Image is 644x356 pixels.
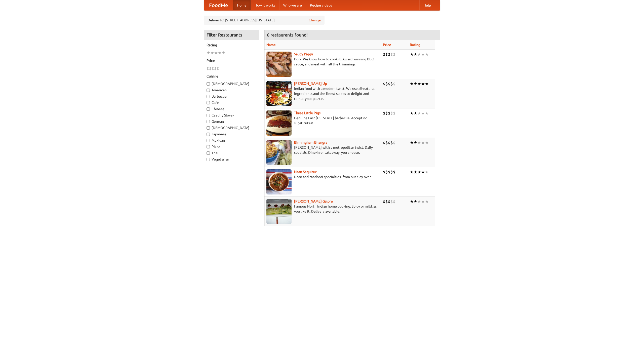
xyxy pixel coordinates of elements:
[414,52,417,57] li: ★
[266,145,379,155] p: [PERSON_NAME] with a metropolitan twist. Daily specials. Dine-in or takeaway, you choose.
[410,169,414,175] li: ★
[383,169,385,175] li: $
[385,199,388,204] li: $
[417,110,421,116] li: ★
[266,199,292,224] img: currygalore.jpg
[207,88,256,93] label: American
[207,89,210,92] input: American
[390,81,393,87] li: $
[309,18,321,23] a: Change
[383,52,385,57] li: $
[207,82,210,86] input: [DEMOGRAPHIC_DATA]
[390,140,393,145] li: $
[421,110,425,116] li: ★
[388,169,390,175] li: $
[390,110,393,116] li: $
[410,140,414,145] li: ★
[383,140,385,145] li: $
[417,81,421,87] li: ★
[266,115,379,126] p: Genuine East [US_STATE] barbecue. Accept no substitutes!
[294,170,316,174] a: Naan Sequitur
[388,110,390,116] li: $
[421,199,425,204] li: ★
[419,0,435,10] a: Help
[207,157,256,162] label: Vegetarian
[207,138,256,143] label: Mexican
[410,43,420,47] a: Rating
[222,50,225,56] li: ★
[421,140,425,145] li: ★
[207,145,210,148] input: Pizza
[417,169,421,175] li: ★
[421,52,425,57] li: ★
[218,50,222,56] li: ★
[410,199,414,204] li: ★
[425,110,429,116] li: ★
[207,133,210,136] input: Japanese
[207,106,256,111] label: Chinese
[251,0,279,10] a: How it works
[214,50,218,56] li: ★
[393,199,395,204] li: $
[207,95,210,98] input: Barbecue
[425,169,429,175] li: ★
[410,110,414,116] li: ★
[294,82,327,86] a: [PERSON_NAME] Up
[233,0,251,10] a: Home
[207,120,210,123] input: German
[207,66,209,71] li: $
[207,107,210,111] input: Chinese
[393,52,395,57] li: $
[385,110,388,116] li: $
[207,74,256,79] h5: Cuisine
[207,132,256,137] label: Japanese
[266,57,379,67] p: Pork. We know how to cook it. Award-winning BBQ sauce, and meat with all the trimmings.
[266,204,379,214] p: Famous North Indian home cooking. Spicy or mild, as you like it. Delivery available.
[294,140,327,144] a: Birmingham Bhangra
[207,43,256,48] h5: Rating
[207,114,210,117] input: Czech / Slovak
[207,81,256,86] label: [DEMOGRAPHIC_DATA]
[417,52,421,57] li: ★
[214,66,217,71] li: $
[266,110,292,136] img: littlepigs.jpg
[388,81,390,87] li: $
[417,199,421,204] li: ★
[207,100,256,105] label: Cafe
[390,169,393,175] li: $
[417,140,421,145] li: ★
[388,140,390,145] li: $
[393,81,395,87] li: $
[207,139,210,142] input: Mexican
[266,52,292,77] img: saucy.jpg
[207,119,256,124] label: German
[383,43,391,47] a: Price
[294,199,333,203] a: [PERSON_NAME] Galore
[279,0,306,10] a: Who we are
[207,50,210,56] li: ★
[210,50,214,56] li: ★
[425,81,429,87] li: ★
[410,81,414,87] li: ★
[383,110,385,116] li: $
[294,111,320,115] a: Three Little Pigs
[266,86,379,101] p: Indian food with a modern twist. We use all-natural ingredients and the finest spices to delight ...
[207,58,256,63] h5: Price
[294,52,313,56] a: Saucy Piggy
[207,113,256,118] label: Czech / Slovak
[217,66,219,71] li: $
[414,110,417,116] li: ★
[421,169,425,175] li: ★
[204,16,325,25] div: Deliver to: [STREET_ADDRESS][US_STATE]
[425,199,429,204] li: ★
[393,140,395,145] li: $
[383,199,385,204] li: $
[207,144,256,149] label: Pizza
[207,158,210,161] input: Vegetarian
[414,169,417,175] li: ★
